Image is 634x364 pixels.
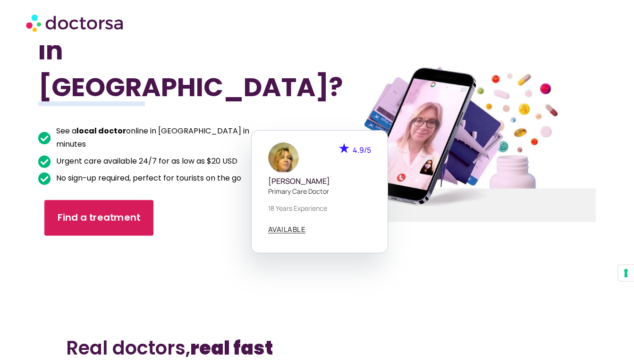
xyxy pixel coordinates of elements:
[57,211,140,225] span: Find a treatment
[66,337,568,359] h2: Real doctors,
[76,125,126,136] b: local doctor
[190,335,273,361] b: real fast
[44,200,153,236] a: Find a treatment
[54,155,237,168] span: Urgent care available 24/7 for as low as $20 USD
[268,226,306,233] span: AVAILABLE
[268,203,371,213] p: 18 years experience
[43,252,128,323] iframe: Customer reviews powered by Trustpilot
[618,265,634,281] button: Your consent preferences for tracking technologies
[54,124,275,151] span: See a online in [GEOGRAPHIC_DATA] in minutes
[268,186,371,196] p: Primary care doctor
[268,226,306,233] a: AVAILABLE
[54,172,241,185] span: No sign-up required, perfect for tourists on the go
[353,145,371,155] span: 4.9/5
[268,177,371,186] h5: [PERSON_NAME]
